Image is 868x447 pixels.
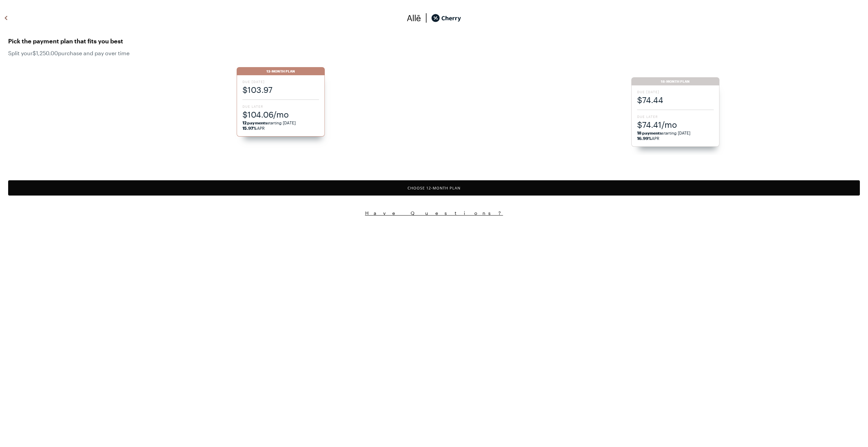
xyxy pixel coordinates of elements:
[407,13,421,23] img: svg%3e
[242,120,267,125] strong: 12 payments
[637,114,714,119] span: Due Later
[631,77,719,85] div: 18-Month Plan
[242,126,265,130] span: APR
[242,109,319,120] span: $104.06/mo
[421,13,431,23] img: svg%3e
[2,13,10,23] img: svg%3e
[242,104,319,109] span: Due Later
[637,130,691,135] span: starting [DATE]
[242,79,319,84] span: Due [DATE]
[637,136,660,141] span: APR
[431,13,461,23] img: cherry_black_logo-DrOE_MJI.svg
[8,36,860,46] span: Pick the payment plan that fits you best
[242,120,296,125] span: starting [DATE]
[637,89,714,94] span: Due [DATE]
[8,50,860,56] span: Split your $1,250.00 purchase and pay over time
[637,119,714,130] span: $74.41/mo
[8,180,860,196] button: Choose 12-Month Plan
[637,94,714,105] span: $74.44
[242,84,319,95] span: $103.97
[637,130,662,135] strong: 18 payments
[237,67,325,75] div: 12-Month Plan
[242,126,257,130] strong: 15.97%
[637,136,652,141] strong: 16.99%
